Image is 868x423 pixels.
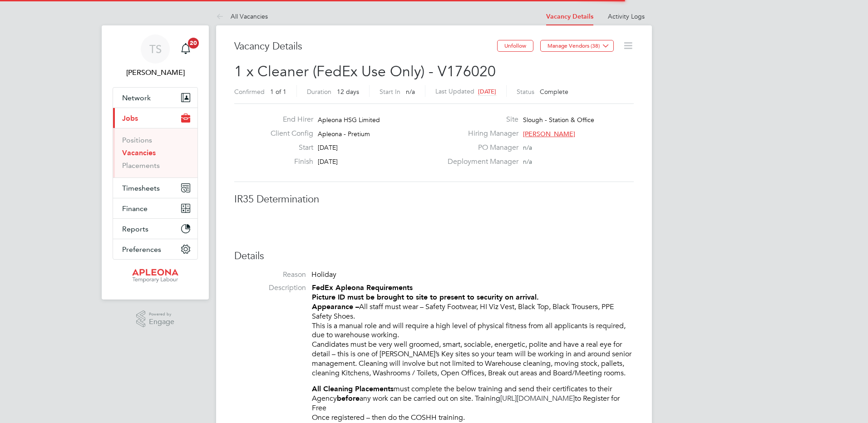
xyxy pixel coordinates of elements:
[312,293,539,301] strong: Picture ID must be brought to site to present to security on arrival.
[113,178,197,198] button: Timesheets
[177,34,195,64] a: 20
[442,129,518,138] label: Hiring Manager
[318,157,338,166] span: [DATE]
[312,283,413,292] strong: FedEx Apleona Requirements
[234,250,634,263] h3: Details
[113,128,197,177] div: Jobs
[478,88,496,95] span: [DATE]
[122,161,160,170] a: Placements
[263,129,313,138] label: Client Config
[234,40,497,53] h3: Vacancy Details
[234,193,634,206] h3: IR35 Determination
[337,88,359,96] span: 12 days
[113,239,197,259] button: Preferences
[122,136,152,144] a: Positions
[318,130,370,138] span: Apleona - Pretium
[523,157,532,166] span: n/a
[442,115,518,124] label: Site
[442,157,518,167] label: Deployment Manager
[263,115,313,124] label: End Hirer
[263,143,313,152] label: Start
[188,38,199,49] span: 20
[113,269,198,283] a: Go to home page
[312,384,394,393] strong: All Cleaning Placements
[122,184,160,192] span: Timesheets
[234,283,306,293] label: Description
[312,302,359,311] strong: Appearance –
[122,148,156,157] a: Vacancies
[136,310,175,328] a: Powered byEngage
[523,130,575,138] span: [PERSON_NAME]
[132,269,178,283] img: apleona-logo-retina.png
[122,93,151,102] span: Network
[234,63,496,80] span: 1 x Cleaner (FedEx Use Only) - V176020
[122,114,138,123] span: Jobs
[546,13,593,20] a: Vacancy Details
[312,283,634,378] p: All staff must wear – Safety Footwear, HI Viz Vest, Black Top, Black Trousers, PPE Safety Shoes. ...
[122,225,148,233] span: Reports
[113,67,198,78] span: Tracy Sellick
[149,310,174,318] span: Powered by
[497,40,533,52] button: Unfollow
[263,157,313,167] label: Finish
[307,88,331,96] label: Duration
[318,143,338,152] span: [DATE]
[113,88,197,108] button: Network
[113,198,197,218] button: Finance
[523,116,594,124] span: Slough - Station & Office
[113,108,197,128] button: Jobs
[149,43,162,55] span: TS
[234,270,306,280] label: Reason
[337,394,360,403] strong: before
[523,143,532,152] span: n/a
[540,88,568,96] span: Complete
[216,12,268,20] a: All Vacancies
[234,88,265,96] label: Confirmed
[122,245,161,254] span: Preferences
[540,40,614,52] button: Manage Vendors (38)
[270,88,286,96] span: 1 of 1
[380,88,400,96] label: Start In
[311,270,336,279] span: Holiday
[113,219,197,239] button: Reports
[442,143,518,152] label: PO Manager
[435,87,474,95] label: Last Updated
[122,204,148,213] span: Finance
[500,394,575,403] a: [URL][DOMAIN_NAME]
[608,12,645,20] a: Activity Logs
[406,88,415,96] span: n/a
[113,34,198,78] a: TS[PERSON_NAME]
[149,318,174,326] span: Engage
[102,25,209,300] nav: Main navigation
[318,116,380,124] span: Apleona HSG Limited
[517,88,534,96] label: Status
